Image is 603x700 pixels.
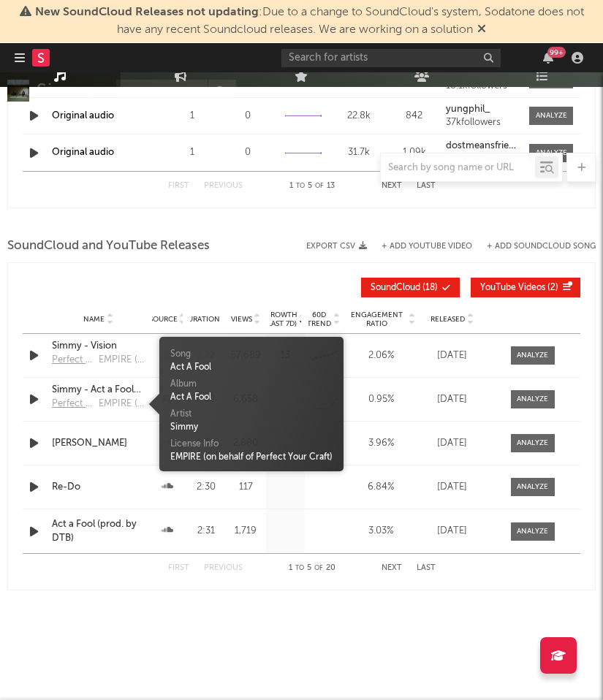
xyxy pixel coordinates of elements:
input: Search by song name or URL [381,162,535,174]
div: License Info [170,438,333,451]
div: 22.8k [335,109,383,123]
div: 117 [229,480,263,495]
div: 1 [168,145,216,160]
a: dostmeansfriend [446,141,518,151]
div: Act A Fool [170,361,333,374]
div: 0 [224,145,272,160]
div: Album [170,378,333,391]
div: EMPIRE (on behalf of Perfect Your Craft) [170,451,333,464]
span: SoundCloud [371,284,420,292]
span: Duration [183,315,220,324]
div: 1,719 [229,524,263,539]
span: Released [431,315,465,324]
strong: dostmeansfriend [446,141,520,151]
span: YouTube Videos [480,284,545,292]
span: to [295,565,304,571]
div: 2:30 [190,480,221,495]
div: Act A Fool [170,391,333,404]
a: [PERSON_NAME] [52,436,145,451]
div: 1 5 20 [272,560,352,577]
button: 99+ [543,52,553,64]
div: [DATE] [423,524,482,539]
div: [DATE] [423,436,482,451]
div: 6.84 % [346,480,416,495]
div: 37k followers [446,118,518,128]
span: New SoundCloud Releases not updating [35,7,259,18]
span: Source [149,315,178,324]
button: Last [417,564,436,572]
button: Next [382,564,402,572]
button: Last [417,182,436,190]
div: Artist [170,408,333,421]
div: 1 5 13 [272,178,352,195]
div: [DATE] [423,349,482,363]
div: 99 + [547,47,566,58]
button: Track [116,80,208,102]
button: + Add SoundCloud Song [472,243,596,251]
a: Original audio [52,111,114,121]
div: 1.09k [390,145,439,160]
button: First [168,564,189,572]
div: Simmy [170,421,333,434]
a: Act a Fool (prod. by DTB) [52,517,145,546]
span: of [315,183,324,189]
span: 60D Trend [307,311,331,328]
button: Previous [204,182,243,190]
span: Engagement Ratio [346,311,407,328]
button: YouTube Videos(2) [471,278,580,297]
button: Previous [204,564,243,572]
div: 2:31 [190,524,221,539]
div: [DATE] [423,480,482,495]
span: SoundCloud and YouTube Releases [7,237,210,255]
div: 0 [224,109,272,123]
span: ( 18 ) [371,284,438,292]
a: Perfect Your Craft [52,353,99,372]
div: Simmy [37,80,98,102]
button: Next [382,182,402,190]
a: Re-Do [52,480,145,495]
p: (Last 7d) [265,319,297,328]
button: SoundCloud(18) [361,278,460,297]
div: EMPIRE (on behalf of Perfect Your Craft); Audiam (Publishing), LatinAutorPerf, Concord Music Publ... [99,353,145,368]
button: Export CSV [306,242,367,251]
span: Name [83,315,105,324]
div: 3.03 % [346,524,416,539]
div: EMPIRE (on behalf of Perfect Your Craft) [99,397,145,411]
a: Perfect Your Craft [52,397,99,416]
span: of [314,565,323,571]
span: ( 2 ) [480,284,558,292]
div: 31.7k [335,145,383,160]
input: Search for artists [281,49,501,67]
a: Simmy - Act a Fool (prod. by dtb) [52,383,145,397]
div: [DATE] [423,392,482,407]
div: 3.96 % [346,436,416,451]
strong: yungphil_ [446,104,490,114]
span: Dismiss [477,24,486,36]
a: Simmy - Vision [52,339,145,354]
div: + Add YouTube Video [367,243,472,251]
div: 0.95 % [346,392,416,407]
div: 2.06 % [346,349,416,363]
a: yungphil_ [446,104,518,115]
button: + Add YouTube Video [382,243,472,251]
span: Views [231,315,252,324]
div: 1 [168,109,216,123]
span: to [296,183,305,189]
a: Original audio [52,148,114,157]
p: Growth [265,311,297,319]
button: First [168,182,189,190]
div: Song [170,348,333,361]
button: + Add SoundCloud Song [487,243,596,251]
div: 842 [390,109,439,123]
span: : Due to a change to SoundCloud's system, Sodatone does not have any recent Soundcloud releases. ... [35,7,584,36]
